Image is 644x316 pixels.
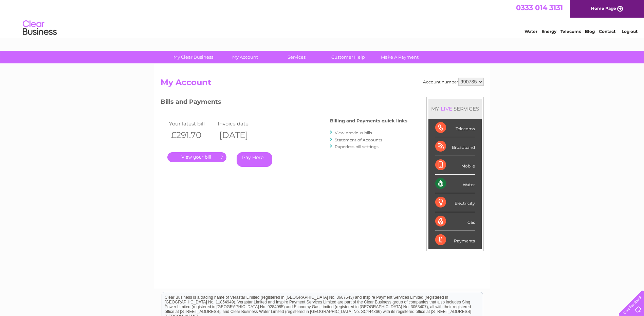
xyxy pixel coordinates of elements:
[599,29,615,34] a: Contact
[435,137,475,156] div: Broadband
[525,29,537,34] a: Water
[435,175,475,193] div: Water
[435,193,475,212] div: Electricity
[162,4,483,33] div: Clear Business is a trading name of Verastar Limited (registered in [GEOGRAPHIC_DATA] No. 3667643...
[435,119,475,137] div: Telecoms
[516,3,563,12] a: 0333 014 3131
[167,119,216,128] td: Your latest bill
[585,29,595,34] a: Blog
[541,29,556,34] a: Energy
[217,51,273,63] a: My Account
[423,78,484,86] div: Account number
[320,51,376,63] a: Customer Help
[335,137,382,142] a: Statement of Accounts
[435,212,475,231] div: Gas
[372,51,428,63] a: Make A Payment
[622,29,638,34] a: Log out
[428,99,482,118] div: MY SERVICES
[165,51,221,63] a: My Clear Business
[161,78,484,91] h2: My Account
[216,119,265,128] td: Invoice date
[269,51,325,63] a: Services
[435,231,475,249] div: Payments
[335,130,372,135] a: View previous bills
[435,156,475,175] div: Mobile
[330,118,407,123] h4: Billing and Payments quick links
[161,97,407,109] h3: Bills and Payments
[167,128,216,142] th: £291.70
[237,152,272,167] a: Pay Here
[167,152,226,162] a: .
[439,105,454,112] div: LIVE
[22,18,57,38] img: logo.png
[216,128,265,142] th: [DATE]
[560,29,581,34] a: Telecoms
[335,144,379,149] a: Paperless bill settings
